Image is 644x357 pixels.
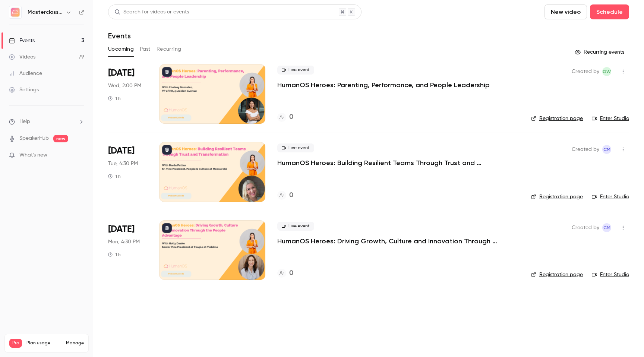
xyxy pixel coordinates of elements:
h1: Events [108,31,131,40]
span: What's new [19,151,47,159]
span: Live event [277,222,314,231]
button: Upcoming [108,43,134,55]
a: HumanOS Heroes: Parenting, Performance, and People Leadership [277,80,490,89]
h6: Masterclass Channel [28,9,63,16]
span: CM [603,145,610,154]
div: Settings [9,86,39,94]
h4: 0 [289,268,293,278]
div: 1 h [108,95,121,101]
div: 1 h [108,252,121,258]
a: HumanOS Heroes: Building Resilient Teams Through Trust and Transformation [277,158,501,167]
span: Pro [9,339,22,348]
li: help-dropdown-opener [9,118,84,126]
span: Connor McManus [602,223,611,232]
a: 0 [277,190,293,200]
span: Live event [277,143,314,152]
div: Search for videos or events [114,8,189,16]
a: 0 [277,112,293,122]
div: Videos [9,53,35,61]
span: Created by [572,145,599,154]
a: Registration page [531,115,583,122]
span: [DATE] [108,67,135,79]
span: OW [603,67,611,76]
span: Live event [277,66,314,75]
a: Enter Studio [592,193,629,200]
div: Events [9,37,35,44]
span: Tue, 4:30 PM [108,160,138,167]
span: Plan usage [26,340,61,346]
h4: 0 [289,190,293,200]
button: Past [140,43,151,55]
button: New video [544,4,587,19]
div: Audience [9,70,42,77]
a: HumanOS Heroes: Driving Growth, Culture and Innovation Through the People Advantage [277,237,501,246]
button: Recurring [157,43,181,55]
a: Registration page [531,193,583,200]
span: Olivia Wynne [602,67,611,76]
div: Sep 1 Mon, 4:30 PM (Europe/London) [108,220,147,280]
span: Connor McManus [602,145,611,154]
iframe: Noticeable Trigger [75,152,84,159]
a: Manage [66,340,84,346]
div: Aug 26 Tue, 4:30 PM (Europe/London) [108,142,147,202]
span: Help [19,118,30,126]
div: Aug 20 Wed, 2:00 PM (Europe/London) [108,64,147,124]
button: Schedule [590,4,629,19]
span: [DATE] [108,145,135,157]
div: 1 h [108,173,121,179]
a: SpeakerHub [19,135,49,142]
span: [DATE] [108,223,135,235]
span: Created by [572,223,599,232]
a: Registration page [531,271,583,278]
button: Recurring events [571,46,629,58]
img: Masterclass Channel [9,6,21,18]
span: new [53,135,68,142]
h4: 0 [289,112,293,122]
span: Wed, 2:00 PM [108,82,141,89]
span: Created by [572,67,599,76]
span: CM [603,223,610,232]
a: Enter Studio [592,115,629,122]
a: Enter Studio [592,271,629,278]
a: 0 [277,268,293,278]
span: Mon, 4:30 PM [108,238,140,246]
